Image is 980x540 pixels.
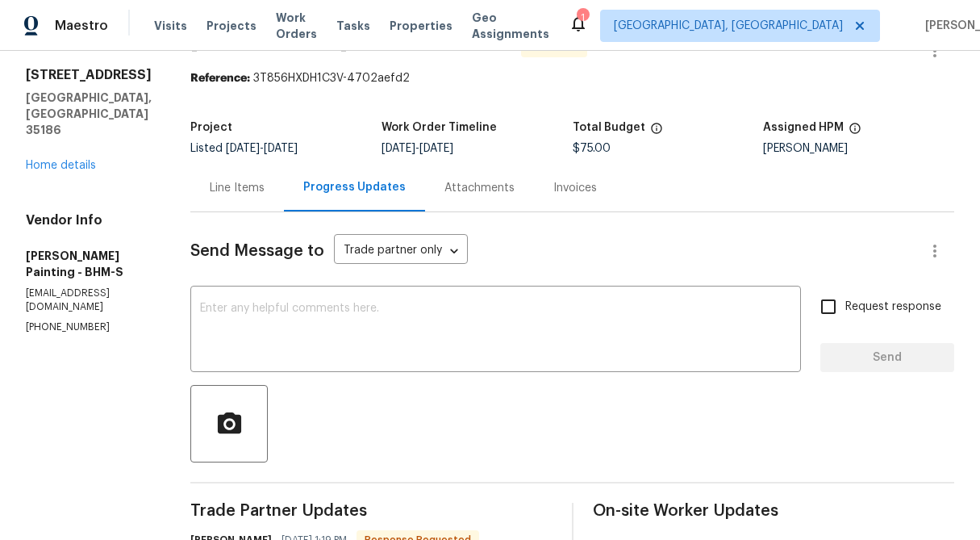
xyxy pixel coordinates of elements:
div: 3T856HXDH1C3V-4702aefd2 [190,70,954,86]
span: Projects [206,18,256,34]
div: 1 [577,10,588,26]
h2: [STREET_ADDRESS] [26,67,152,83]
span: - [226,143,298,154]
span: [DATE] [382,143,415,154]
div: Attachments [444,180,515,196]
span: Maestro [55,18,108,34]
span: [DATE] [226,143,260,154]
h5: Project [190,122,232,133]
span: The hpm assigned to this work order. [849,122,861,143]
span: Visits [154,18,187,34]
h5: [GEOGRAPHIC_DATA], [GEOGRAPHIC_DATA] 35186 [26,90,152,138]
span: Trade Partner Updates [190,503,553,519]
div: Line Items [210,180,265,196]
span: Tasks [336,20,370,31]
span: Send Message to [190,243,324,259]
span: [GEOGRAPHIC_DATA], [GEOGRAPHIC_DATA] [614,18,843,34]
div: Progress Updates [303,179,406,195]
span: Work Orders [276,10,317,42]
p: [EMAIL_ADDRESS][DOMAIN_NAME] [26,287,152,314]
span: Listed [190,143,298,154]
a: Home details [26,160,96,171]
span: The total cost of line items that have been proposed by Opendoor. This sum includes line items th... [650,122,663,143]
b: Reference: [190,73,250,84]
div: Trade partner only [334,238,468,265]
span: [DATE] [419,143,453,154]
p: [PHONE_NUMBER] [26,320,152,334]
h5: Assigned HPM [763,122,844,133]
span: $75.00 [573,143,611,154]
h4: Vendor Info [26,212,152,228]
span: [PERSON_NAME] Painting - BHM-S [190,31,508,51]
span: Geo Assignments [472,10,549,42]
h5: Total Budget [573,122,645,133]
h5: [PERSON_NAME] Painting - BHM-S [26,248,152,280]
span: [DATE] [264,143,298,154]
h5: Work Order Timeline [382,122,497,133]
span: On-site Worker Updates [593,503,955,519]
div: [PERSON_NAME] [763,143,954,154]
span: Request response [845,299,941,316]
span: - [382,143,453,154]
span: Properties [390,18,452,34]
div: Invoices [553,180,597,196]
